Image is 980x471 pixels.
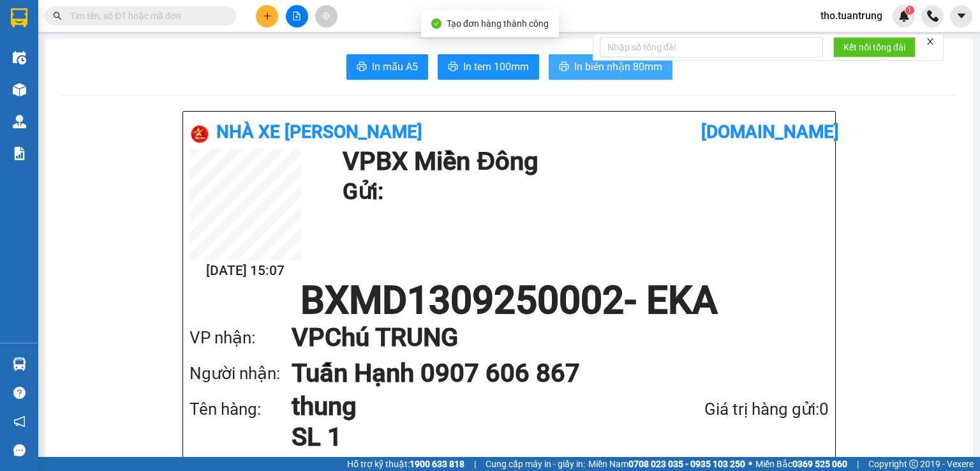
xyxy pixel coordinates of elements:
img: warehouse-icon [13,83,26,96]
span: caret-down [956,10,967,22]
b: [DOMAIN_NAME] [701,121,839,142]
h2: [DATE] 15:07 [189,260,301,281]
div: VP nhận: [189,325,292,351]
h1: SL 1 [292,422,637,452]
button: printerIn biên nhận 80mm [549,54,672,80]
button: printerIn tem 100mm [438,54,539,80]
span: message [13,444,26,456]
img: solution-icon [13,147,26,160]
h1: thung [292,391,637,422]
strong: 0708 023 035 - 0935 103 250 [628,459,745,469]
h1: VP Chú TRUNG [292,320,803,355]
img: logo.jpg [189,124,210,144]
span: tho.tuantrung [810,8,893,24]
h1: Tuấn Hạnh 0907 606 867 [292,355,803,391]
span: Cung cấp máy in - giấy in: [486,457,585,471]
span: In tem 100mm [463,59,529,75]
span: close [926,37,935,46]
span: Miền Nam [588,457,745,471]
img: icon-new-feature [898,10,910,22]
button: file-add [286,5,308,27]
span: In mẫu A5 [372,59,418,75]
h1: VP BX Miền Đông [343,149,822,174]
span: Kết nối tổng đài [843,40,905,54]
button: plus [256,5,278,27]
button: aim [315,5,338,27]
span: copyright [909,460,918,468]
img: logo-vxr [11,8,27,27]
span: Hỗ trợ kỹ thuật: [347,457,464,471]
h1: BXMD1309250002 - EKA [189,281,829,320]
img: warehouse-icon [13,357,26,371]
button: Kết nối tổng đài [833,37,916,57]
div: Tên hàng: [189,396,292,422]
span: printer [448,61,458,73]
div: Giá trị hàng gửi: 0 [637,396,829,422]
img: phone-icon [927,10,939,22]
span: ⚪️ [748,461,752,467]
span: check-circle [431,19,442,29]
span: file-add [292,11,301,20]
strong: 0369 525 060 [792,459,847,469]
button: caret-down [950,5,972,27]
strong: 1900 633 818 [410,459,464,469]
span: | [857,457,859,471]
span: printer [559,61,569,73]
span: notification [13,415,26,428]
sup: 1 [905,6,914,15]
img: warehouse-icon [13,51,26,64]
div: Người nhận: [189,361,292,387]
button: printerIn mẫu A5 [346,54,428,80]
span: | [474,457,476,471]
span: Miền Bắc [755,457,847,471]
span: plus [263,11,272,20]
span: In biên nhận 80mm [574,59,662,75]
span: question-circle [13,387,26,399]
b: Nhà xe [PERSON_NAME] [216,121,422,142]
input: Nhập số tổng đài [600,37,823,57]
span: aim [322,11,330,20]
span: search [53,11,62,20]
input: Tìm tên, số ĐT hoặc mã đơn [70,9,221,23]
span: Tạo đơn hàng thành công [447,19,549,29]
span: 1 [907,6,912,15]
h1: Gửi: [343,174,822,209]
span: printer [357,61,367,73]
img: warehouse-icon [13,115,26,128]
